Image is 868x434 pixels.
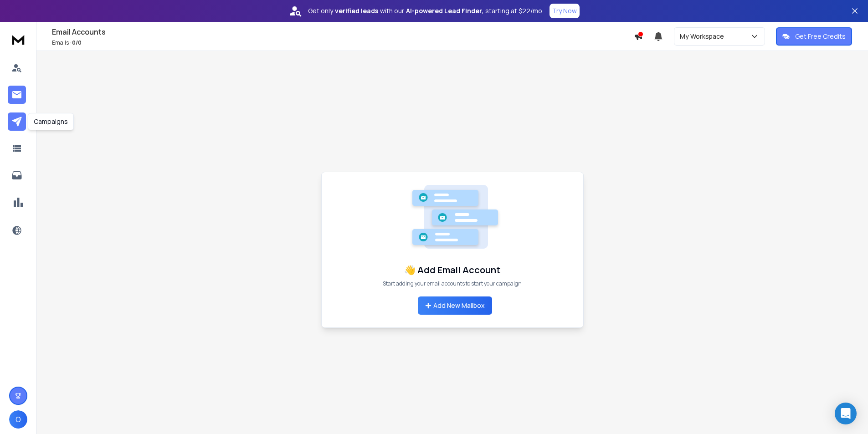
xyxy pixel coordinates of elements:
[406,6,483,15] strong: AI-powered Lead Finder,
[795,32,846,41] p: Get Free Credits
[418,296,492,315] button: Add New Mailbox
[776,27,852,46] button: Get Free Credits
[550,4,580,18] button: Try Now
[308,6,542,15] p: Get only with our starting at $22/mo
[28,113,74,130] div: Campaigns
[9,31,27,48] img: logo
[9,410,27,429] button: O
[52,26,634,37] h1: Email Accounts
[835,403,857,424] div: Open Intercom Messenger
[680,32,728,41] p: My Workspace
[383,280,522,287] p: Start adding your email accounts to start your campaign
[404,264,500,276] h1: 👋 Add Email Account
[52,39,634,46] p: Emails :
[335,6,378,15] strong: verified leads
[72,39,82,46] span: 0 / 0
[552,6,577,15] p: Try Now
